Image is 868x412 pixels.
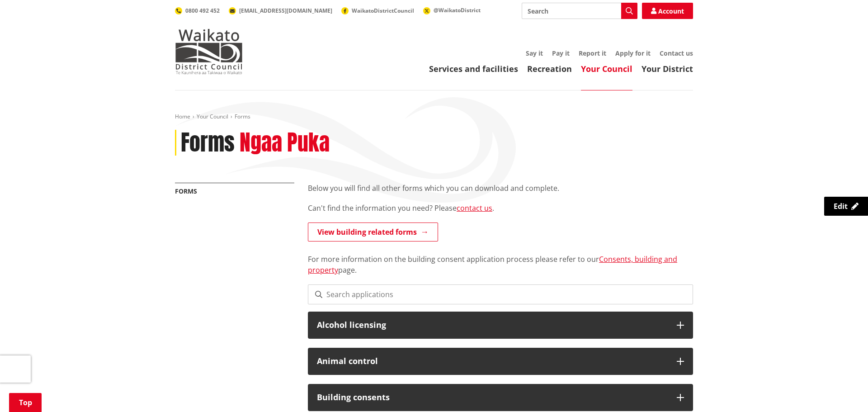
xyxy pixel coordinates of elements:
[317,357,668,366] h3: Animal control
[434,6,481,14] span: @WaikatoDistrict
[341,7,414,14] a: WaikatoDistrictCouncil
[352,7,414,14] span: WaikatoDistrictCouncil
[317,393,668,402] h3: Building consents
[308,183,693,194] p: Below you will find all other forms which you can download and complete.
[175,113,190,120] a: Home
[317,321,668,330] h3: Alcohol licensing
[526,49,543,57] a: Say it
[527,63,572,74] a: Recreation
[429,63,518,74] a: Services and facilities
[175,7,220,14] a: 0800 492 452
[834,201,848,211] span: Edit
[175,113,693,121] nav: breadcrumb
[615,49,651,57] a: Apply for it
[308,203,693,213] p: Can't find the information you need? Please .
[660,49,693,57] a: Contact us
[185,7,220,14] span: 0800 492 452
[308,243,693,275] p: For more information on the building consent application process please refer to our page.
[239,7,332,14] span: [EMAIL_ADDRESS][DOMAIN_NAME]
[308,223,438,242] a: View building related forms
[552,49,570,57] a: Pay it
[642,63,693,74] a: Your District
[175,187,197,195] a: Forms
[9,393,42,412] a: Top
[826,374,859,407] iframe: Messenger Launcher
[197,113,228,120] a: Your Council
[581,63,632,74] a: Your Council
[824,197,868,216] a: Edit
[308,284,693,304] input: Search applications
[181,130,235,156] h1: Forms
[642,3,693,19] a: Account
[579,49,606,57] a: Report it
[423,6,481,14] a: @WaikatoDistrict
[457,203,492,213] a: contact us
[308,254,677,275] a: Consents, building and property
[235,113,250,120] span: Forms
[175,29,243,74] img: Waikato District Council - Te Kaunihera aa Takiwaa o Waikato
[240,130,330,156] h2: Ngaa Puka
[522,3,637,19] input: Search input
[229,7,332,14] a: [EMAIL_ADDRESS][DOMAIN_NAME]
